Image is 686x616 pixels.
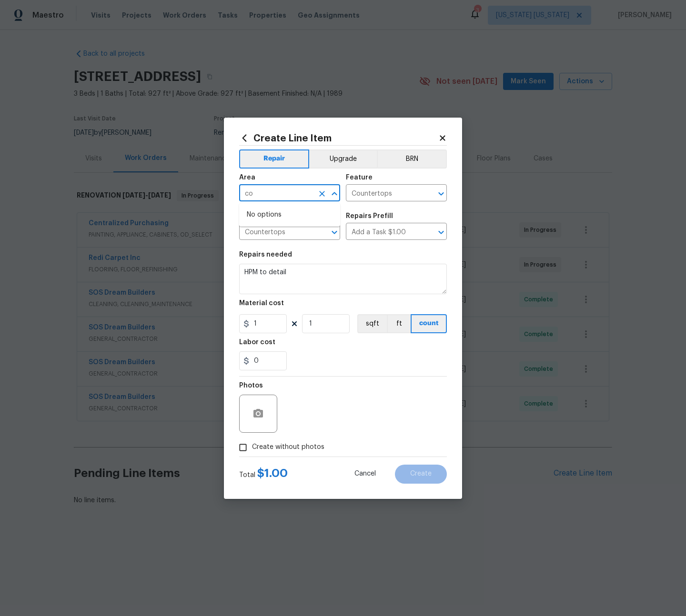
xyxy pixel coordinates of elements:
button: Create [395,465,447,484]
button: Close [328,187,341,200]
span: Create [410,470,432,477]
span: Create without photos [252,442,324,452]
h5: Photos [239,382,263,389]
button: Clear [315,187,329,200]
h5: Area [239,174,255,181]
h5: Labor cost [239,339,275,346]
button: Open [328,226,341,239]
div: No options [239,203,340,227]
h5: Material cost [239,300,284,307]
button: BRN [377,149,447,169]
button: count [411,314,447,333]
button: sqft [357,314,387,333]
button: Repair [239,149,309,169]
button: Open [434,226,448,239]
button: Cancel [339,465,391,484]
h5: Repairs Prefill [346,213,393,219]
button: Upgrade [309,149,377,169]
span: $ 1.00 [257,467,288,479]
button: Open [434,187,448,200]
textarea: HPM to detail [239,264,447,294]
h5: Feature [346,174,373,181]
button: ft [387,314,411,333]
span: Cancel [354,470,376,477]
h2: Create Line Item [239,133,438,143]
div: Total [239,468,288,480]
h5: Repairs needed [239,251,292,258]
